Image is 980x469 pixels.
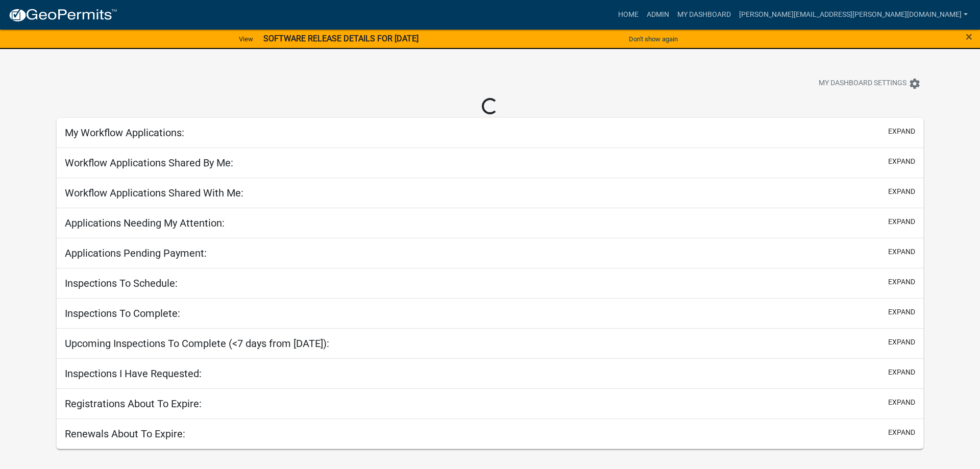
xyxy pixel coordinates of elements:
h5: Upcoming Inspections To Complete (<7 days from [DATE]): [65,337,329,350]
a: Admin [643,5,673,24]
button: expand [888,367,915,378]
span: My Dashboard Settings [819,78,906,90]
h5: Applications Pending Payment: [65,247,207,259]
h5: Inspections To Schedule: [65,277,178,289]
button: expand [888,216,915,227]
h5: Workflow Applications Shared With Me: [65,187,243,199]
h5: Inspections I Have Requested: [65,367,202,380]
button: expand [888,307,915,317]
button: Don't show again [625,31,682,47]
span: × [966,30,972,44]
button: expand [888,246,915,257]
button: expand [888,427,915,438]
button: expand [888,337,915,348]
a: [PERSON_NAME][EMAIL_ADDRESS][PERSON_NAME][DOMAIN_NAME] [735,5,972,24]
i: settings [909,78,921,90]
a: Home [614,5,643,24]
a: My Dashboard [673,5,735,24]
h5: My Workflow Applications: [65,127,184,139]
strong: SOFTWARE RELEASE DETAILS FOR [DATE] [263,34,419,43]
h5: Renewals About To Expire: [65,428,185,440]
h5: Inspections To Complete: [65,307,180,319]
h5: Registrations About To Expire: [65,398,202,410]
button: expand [888,277,915,287]
a: View [235,31,257,47]
button: expand [888,397,915,408]
button: Close [966,31,972,43]
button: My Dashboard Settingssettings [811,73,929,93]
h5: Workflow Applications Shared By Me: [65,157,233,169]
button: expand [888,186,915,197]
h5: Applications Needing My Attention: [65,217,225,229]
button: expand [888,126,915,137]
button: expand [888,156,915,167]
